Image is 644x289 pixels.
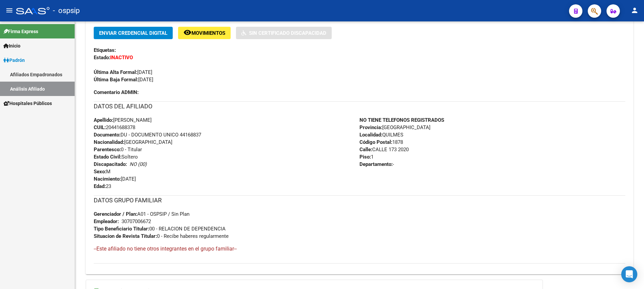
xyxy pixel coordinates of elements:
h3: DATOS GRUPO FAMILIAR [94,196,625,205]
span: A01 - OSPSIP / Sin Plan [94,211,189,217]
span: 23 [94,183,111,189]
strong: Parentesco: [94,147,121,153]
span: - [359,161,394,167]
strong: Piso: [359,154,371,160]
strong: Localidad: [359,132,382,138]
span: 1878 [359,139,403,145]
span: - ospsip [53,3,80,18]
button: Enviar Credencial Digital [94,27,173,39]
span: Enviar Credencial Digital [99,30,167,36]
strong: Código Postal: [359,139,392,145]
span: M [94,169,110,175]
span: Sin Certificado Discapacidad [249,30,326,36]
strong: INACTIVO [110,55,133,61]
strong: Tipo Beneficiario Titular: [94,226,149,232]
span: [DATE] [94,69,152,75]
span: Soltero [94,154,138,160]
span: [GEOGRAPHIC_DATA] [94,139,172,145]
span: Movimientos [191,30,225,36]
strong: Provincia: [359,124,382,130]
span: 20441688378 [94,124,135,130]
strong: Sexo: [94,169,106,175]
strong: Gerenciador / Plan: [94,211,137,217]
span: DU - DOCUMENTO UNICO 44168837 [94,132,201,138]
span: [DATE] [94,77,153,83]
strong: Discapacitado: [94,161,127,167]
span: 00 - RELACION DE DEPENDENCIA [94,226,226,232]
div: Open Intercom Messenger [621,266,637,282]
span: QUILMES [359,132,403,138]
strong: Edad: [94,183,106,189]
span: Inicio [3,42,20,50]
strong: Situacion de Revista Titular: [94,233,157,239]
strong: Empleador: [94,218,119,224]
span: 0 - Titular [94,147,142,153]
strong: Nacimiento: [94,176,121,182]
mat-icon: remove_red_eye [183,28,191,36]
strong: Departamento: [359,161,393,167]
span: Firma Express [3,28,38,35]
span: [PERSON_NAME] [94,117,152,123]
span: Padrón [3,57,25,64]
button: Movimientos [178,27,231,39]
strong: Calle: [359,147,372,153]
span: [DATE] [94,176,136,182]
strong: Última Baja Formal: [94,77,138,83]
span: 1 [359,154,374,160]
mat-icon: menu [5,6,13,14]
button: Sin Certificado Discapacidad [236,27,332,39]
mat-icon: person [631,6,639,14]
span: [GEOGRAPHIC_DATA] [359,124,430,130]
span: 0 - Recibe haberes regularmente [94,233,229,239]
div: 30707006672 [122,218,151,225]
strong: Nacionalidad: [94,139,124,145]
span: CALLE 173 2020 [359,147,409,153]
strong: Última Alta Formal: [94,69,137,75]
h3: DATOS DEL AFILIADO [94,102,625,111]
strong: NO TIENE TELEFONOS REGISTRADOS [359,117,444,123]
span: Hospitales Públicos [3,100,52,107]
strong: Estado: [94,55,110,61]
strong: CUIL: [94,124,106,130]
strong: Comentario ADMIN: [94,89,139,95]
strong: Etiquetas: [94,47,116,53]
strong: Documento: [94,132,120,138]
strong: Estado Civil: [94,154,122,160]
strong: Apellido: [94,117,113,123]
i: NO (00) [130,161,147,167]
h4: --Este afiliado no tiene otros integrantes en el grupo familiar-- [94,245,625,253]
